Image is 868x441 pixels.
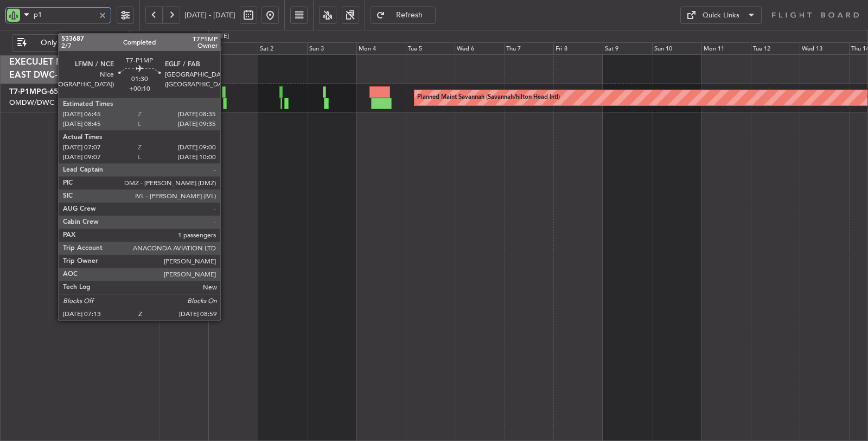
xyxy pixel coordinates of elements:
[34,7,95,23] input: A/C (Reg. or Type)
[131,32,150,41] div: [DATE]
[455,42,504,55] div: Wed 6
[800,42,849,55] div: Wed 13
[703,10,739,21] div: Quick Links
[159,42,208,55] div: Thu 31
[9,88,72,96] a: T7-P1MPG-650ER
[751,42,800,55] div: Tue 12
[258,42,307,55] div: Sat 2
[210,32,229,41] div: [DATE]
[406,42,455,55] div: Tue 5
[652,42,701,55] div: Sun 10
[553,42,603,55] div: Fri 8
[356,42,406,55] div: Mon 4
[504,42,553,55] div: Thu 7
[9,98,54,108] a: OMDW/DWC
[184,10,235,20] span: [DATE] - [DATE]
[307,42,356,55] div: Sun 3
[603,42,652,55] div: Sat 9
[208,42,258,55] div: Fri 1
[9,88,41,96] span: T7-P1MP
[417,90,560,106] div: Planned Maint Savannah (Savannah/hilton Head Intl)
[110,42,159,55] div: Wed 30
[701,42,751,55] div: Mon 11
[680,7,762,24] button: Quick Links
[371,7,436,24] button: Refresh
[29,39,114,47] span: Only With Activity
[387,11,432,19] span: Refresh
[12,34,118,52] button: Only With Activity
